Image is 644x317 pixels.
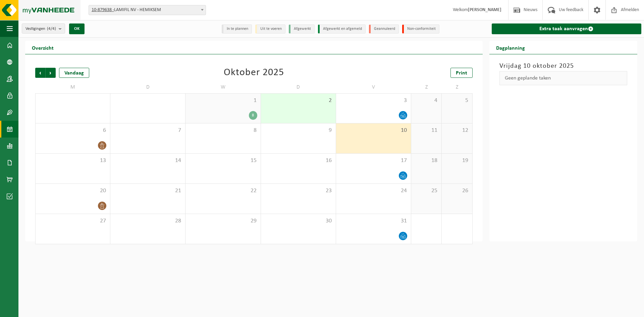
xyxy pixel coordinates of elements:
[264,187,332,195] span: 23
[185,81,261,93] td: W
[415,187,438,195] span: 25
[114,217,182,225] span: 28
[339,127,408,134] span: 10
[468,7,501,12] strong: [PERSON_NAME]
[25,24,56,34] span: Vestigingen
[89,5,206,15] span: 10-879638 - LAMIFIL NV - HEMIKSEM
[189,157,257,164] span: 15
[25,41,60,54] h2: Overzicht
[261,81,336,93] td: D
[189,187,257,195] span: 22
[411,81,442,93] td: Z
[339,157,408,164] span: 17
[450,68,473,78] a: Print
[264,127,332,134] span: 9
[456,70,467,76] span: Print
[264,157,332,164] span: 16
[46,68,56,78] span: Volgende
[189,217,257,225] span: 29
[39,127,107,134] span: 6
[92,7,114,12] tcxspan: Call 10-879638 - via 3CX
[114,157,182,164] span: 14
[89,5,206,15] span: 10-879638 - LAMIFIL NV - HEMIKSEM
[224,68,284,78] div: Oktober 2025
[339,97,408,104] span: 3
[445,127,469,134] span: 12
[489,41,532,54] h2: Dagplanning
[35,81,110,93] td: M
[445,157,469,164] span: 19
[114,127,182,134] span: 7
[415,97,438,104] span: 4
[39,187,107,195] span: 20
[445,187,469,195] span: 26
[445,97,469,104] span: 5
[39,217,107,225] span: 27
[318,24,366,34] li: Afgewerkt en afgemeld
[255,24,285,34] li: Uit te voeren
[114,187,182,195] span: 21
[499,71,627,85] div: Geen geplande taken
[415,127,438,134] span: 11
[339,187,408,195] span: 24
[369,24,399,34] li: Geannuleerd
[442,81,472,93] td: Z
[415,157,438,164] span: 18
[47,27,56,31] count: (4/4)
[339,217,408,225] span: 31
[39,157,107,164] span: 13
[402,24,439,34] li: Non-conformiteit
[492,23,641,34] a: Extra taak aanvragen
[59,68,89,78] div: Vandaag
[69,23,85,34] button: OK
[264,97,332,104] span: 2
[22,23,65,34] button: Vestigingen(4/4)
[499,61,627,71] h3: Vrijdag 10 oktober 2025
[289,24,315,34] li: Afgewerkt
[264,217,332,225] span: 30
[189,127,257,134] span: 8
[189,97,257,104] span: 1
[249,111,257,120] div: 8
[110,81,185,93] td: D
[35,68,45,78] span: Vorige
[336,81,411,93] td: V
[222,24,252,34] li: In te plannen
